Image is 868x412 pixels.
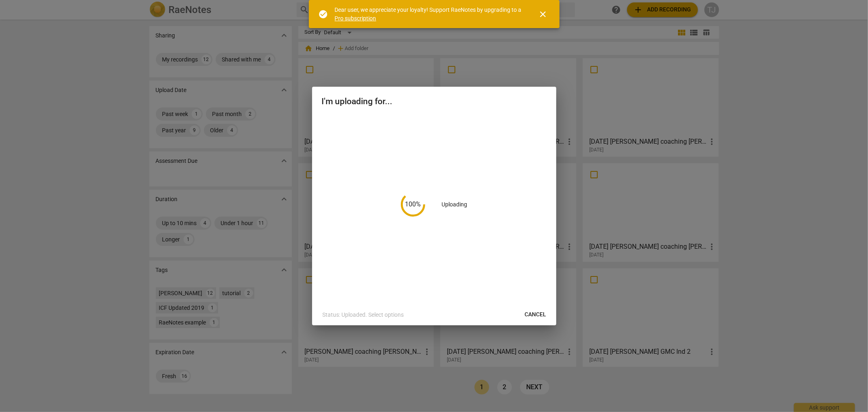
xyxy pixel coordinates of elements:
p: Uploading [442,200,467,209]
div: Dear user, we appreciate your loyalty! Support RaeNotes by upgrading to a [335,6,524,22]
p: Status: Uploaded. Select options [323,311,404,319]
span: check_circle [319,9,328,19]
span: close [538,9,548,19]
a: Pro subscription [335,15,376,22]
button: Close [533,4,553,24]
span: Cancel [525,311,547,319]
button: Cancel [518,307,553,322]
h2: I'm uploading for... [322,96,547,107]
